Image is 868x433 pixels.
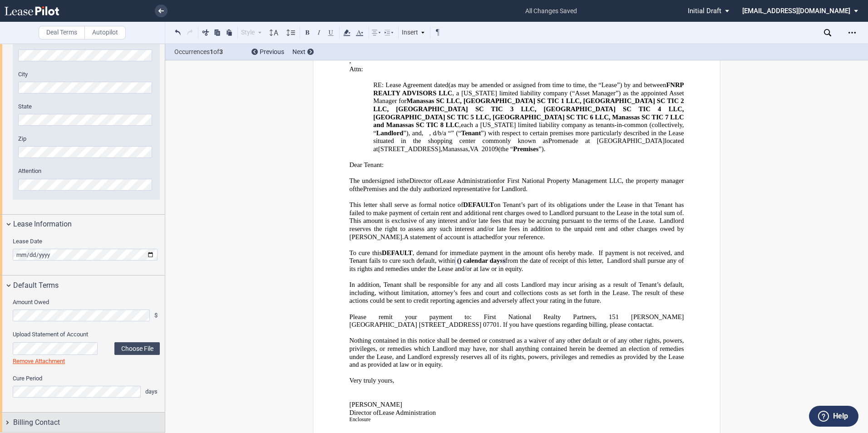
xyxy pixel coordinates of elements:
[459,121,461,129] span: ,
[13,330,160,339] label: Upload Statement of Account
[376,129,403,137] span: Landlord
[845,25,859,40] div: Open Lease options menu
[350,313,684,328] span: [PERSON_NAME][GEOGRAPHIC_DATA]
[441,145,443,153] span: ,
[373,121,686,137] span: (collectively, “
[292,48,314,57] div: Next
[18,70,154,79] label: City
[373,89,686,105] span: , a [US_STATE] limited liability company (“Asset Manager”) as the appointed Asset Manager for
[379,409,436,417] span: Lease Administration
[401,177,409,185] span: the
[219,48,223,55] b: 3
[39,26,85,39] label: Deal Terms
[548,137,665,144] span: Promenade at [GEOGRAPHIC_DATA]
[409,129,422,137] span: , and
[451,129,461,137] span: ” (“
[429,129,451,137] span: , d/b/a “
[439,177,497,185] span: Lease Administration
[373,129,686,145] span: ”) with respect to certain premises more particularly described in the Lease situated in the shop...
[468,145,470,153] span: ,
[13,280,59,291] span: Default Terms
[350,161,384,169] span: Dear Tenant:
[538,145,545,153] span: ”).
[470,145,478,153] span: VA
[350,177,686,192] span: The undersigned is Director of for First National Property Management LLC, the property manager o...
[174,47,245,57] span: Occurrences of
[212,27,223,38] button: Copy
[483,321,647,329] span: 07701. If you have questions regarding billing, please contact
[809,406,858,427] button: Help
[350,281,686,305] span: In addition, Tenant shall be responsible for any and all costs Landlord may incur arising as a re...
[350,313,619,320] span: Please remit your payment to: First National Realty Partners, 151
[292,48,306,55] span: Next
[252,48,284,57] div: Previous
[350,57,351,65] span: ,
[350,201,464,209] span: This letter shall serve as formal notice of
[373,97,686,128] span: Manassas SC LLC, [GEOGRAPHIC_DATA] SC TIC 1 LLC, [GEOGRAPHIC_DATA] SC TIC 2 LLC, [GEOGRAPHIC_DATA...
[350,249,382,257] span: To cure this
[373,137,686,153] span: located at
[647,321,652,329] span: at
[18,135,154,143] label: Zip
[833,410,848,422] label: Help
[449,81,666,89] span: (as may be amended or assigned from time to time, the “Lease”) by and between
[13,237,160,246] label: Lease Date
[652,321,654,329] span: .
[224,27,235,38] button: Paste
[173,27,183,38] button: Undo
[13,374,160,383] label: Cure Period
[432,27,443,38] button: Toggle Control Characters
[13,358,65,364] a: Remove Attachment
[482,145,498,153] span: 20109
[378,145,441,153] span: [STREET_ADDRESS]
[551,249,594,257] span: is hereby made.
[154,311,160,320] span: $
[114,342,160,355] label: Choose File
[403,129,408,137] span: ”)
[682,209,684,217] span: .
[513,145,538,153] span: Premises
[419,321,482,329] span: [STREET_ADDRESS]
[422,129,424,137] span: ,
[350,201,686,216] span: on Tenant’s part of its obligations under the Lease in that Tenant has failed to make payment of ...
[350,65,363,73] span: Attn:
[350,249,686,265] span: If payment is not received, and Tenant fails to cure such default, within
[500,257,503,265] span: s
[400,27,427,39] div: Insert
[503,257,505,265] span: s
[461,129,481,137] span: Tenant
[350,409,436,417] span: Director of
[350,337,686,368] span: Nothing contained in this notice shall be deemed or construed as a waiver of any other default or...
[521,1,582,21] span: all changes saved
[373,81,686,97] span: FNRP REALTY ADVISORS LLC
[498,145,513,153] span: (the “
[18,167,154,175] label: Attention
[200,27,211,38] button: Cut
[260,48,284,55] span: Previous
[463,201,494,209] span: DEFAULT
[350,257,686,272] span: from the date of receipt of this letter, Landlord shall pursue any of its rights and remedies und...
[145,388,160,396] span: days
[314,27,325,38] button: Italic
[13,298,160,306] label: Amount Owed
[459,257,503,265] span: ) calendar day
[18,103,154,111] label: State
[457,257,459,265] span: (
[210,48,213,55] b: 1
[84,26,126,39] label: Autopilot
[350,377,395,384] span: Very truly yours,
[350,401,402,408] span: [PERSON_NAME]
[382,249,413,257] span: DEFAULT
[355,185,363,193] span: the
[373,81,448,89] span: RE: Lease Agreement dated
[404,233,545,241] span: A statement of account is attached .
[350,417,371,422] span: Enclosure
[302,27,313,38] button: Bold
[350,217,686,241] span: This amount is exclusive of any interest and/or late fees that may be accruing pursuant to the te...
[495,233,543,241] span: for your reference
[325,27,336,38] button: Underline
[413,249,551,257] span: , demand for immediate payment in the amount of
[13,417,60,428] span: Billing Contact
[688,7,721,15] span: Initial Draft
